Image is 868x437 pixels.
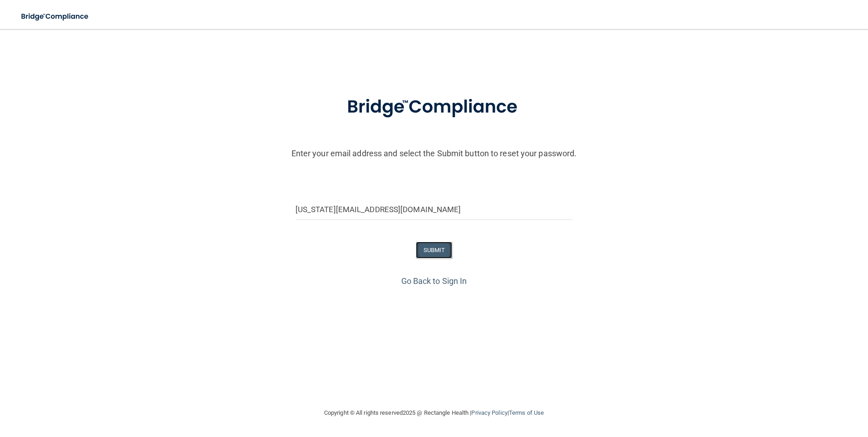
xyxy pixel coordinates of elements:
input: Email [296,199,573,220]
a: Privacy Policy [471,409,507,416]
div: Copyright © All rights reserved 2025 @ Rectangle Health | | [268,398,600,427]
a: Terms of Use [509,409,544,416]
button: SUBMIT [416,242,453,258]
a: Go Back to Sign In [401,276,467,286]
img: bridge_compliance_login_screen.278c3ca4.svg [328,84,540,131]
img: bridge_compliance_login_screen.278c3ca4.svg [14,7,97,26]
